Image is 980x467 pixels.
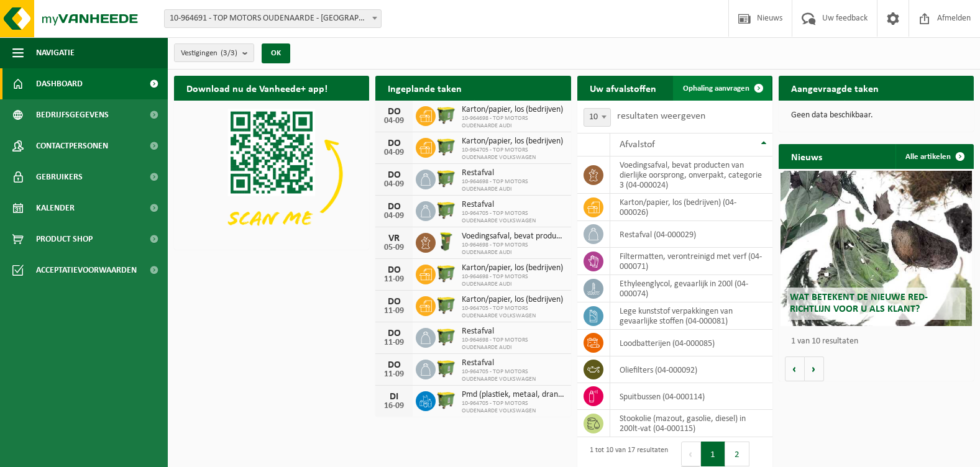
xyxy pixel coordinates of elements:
[462,337,564,351] span: 10-964698 - TOP MOTORS OUDENAARDE AUDI
[620,140,655,150] span: Afvalstof
[436,104,457,125] img: WB-1100-HPE-GN-50
[382,360,406,370] div: DO
[779,144,835,168] h2: Nieuws
[462,390,564,400] span: Pmd (plastiek, metaal, drankkartons) (bedrijven)
[436,263,457,284] img: WB-1100-HPE-GN-50
[382,297,406,307] div: DO
[781,171,972,326] a: Wat betekent de nieuwe RED-richtlijn voor u als klant?
[617,111,705,121] label: resultaten weergeven
[462,327,564,337] span: Restafval
[174,101,369,247] img: Download de VHEPlus App
[36,224,93,255] span: Product Shop
[382,265,406,275] div: DO
[164,9,382,28] span: 10-964691 - TOP MOTORS OUDENAARDE - OUDENAARDE
[790,292,928,314] span: Wat betekent de nieuwe RED-richtlijn voor u als klant?
[436,326,457,347] img: WB-1100-HPE-GN-50
[462,178,564,193] span: 10-964698 - TOP MOTORS OUDENAARDE AUDI
[174,43,254,62] button: Vestigingen(3/3)
[725,442,749,466] button: 2
[462,137,564,147] span: Karton/papier, los (bedrijven)
[791,337,968,346] p: 1 van 10 resultaten
[382,233,406,243] div: VR
[36,130,108,161] span: Contactpersonen
[221,49,237,57] count: (3/3)
[785,356,805,381] button: Vorige
[382,402,406,410] div: 16-09
[36,37,75,68] span: Navigatie
[382,392,406,402] div: DI
[610,356,772,383] td: oliefilters (04-000092)
[436,358,457,379] img: WB-1100-HPE-GN-50
[462,242,564,256] span: 10-964698 - TOP MOTORS OUDENAARDE AUDI
[165,10,381,27] span: 10-964691 - TOP MOTORS OUDENAARDE - OUDENAARDE
[436,168,457,189] img: WB-1100-HPE-GN-50
[436,199,457,220] img: WB-1100-HPE-GN-50
[610,410,772,437] td: stookolie (mazout, gasolie, diesel) in 200lt-vat (04-000115)
[382,148,406,157] div: 04-09
[462,263,564,273] span: Karton/papier, los (bedrijven)
[895,144,973,169] a: Alle artikelen
[462,210,564,225] span: 10-964705 - TOP MOTORS OUDENAARDE VOLKSWAGEN
[36,99,109,130] span: Bedrijfsgegevens
[36,161,83,193] span: Gebruikers
[805,356,824,381] button: Volgende
[462,200,564,210] span: Restafval
[610,330,772,356] td: loodbatterijen (04-000085)
[436,136,457,157] img: WB-1100-HPE-GN-50
[462,168,564,178] span: Restafval
[462,400,564,415] span: 10-964705 - TOP MOTORS OUDENAARDE VOLKSWAGEN
[462,232,564,242] span: Voedingsafval, bevat producten van dierlijke oorsprong, onverpakt, categorie 3
[382,329,406,338] div: DO
[36,193,75,224] span: Kalender
[462,147,564,161] span: 10-964705 - TOP MOTORS OUDENAARDE VOLKSWAGEN
[610,221,772,248] td: restafval (04-000029)
[36,255,137,286] span: Acceptatievoorwaarden
[462,115,564,130] span: 10-964698 - TOP MOTORS OUDENAARDE AUDI
[382,243,406,252] div: 05-09
[462,105,564,115] span: Karton/papier, los (bedrijven)
[181,44,237,63] span: Vestigingen
[791,111,961,120] p: Geen data beschikbaar.
[584,109,610,126] span: 10
[610,248,772,275] td: filtermatten, verontreinigd met verf (04-000071)
[779,76,891,100] h2: Aangevraagde taken
[174,76,340,100] h2: Download nu de Vanheede+ app!
[462,273,564,288] span: 10-964698 - TOP MOTORS OUDENAARDE AUDI
[382,338,406,347] div: 11-09
[436,389,457,410] img: WB-1100-HPE-GN-50
[584,108,611,127] span: 10
[382,117,406,125] div: 04-09
[382,212,406,220] div: 04-09
[436,294,457,315] img: WB-1100-HPE-GN-50
[382,202,406,212] div: DO
[462,305,564,320] span: 10-964705 - TOP MOTORS OUDENAARDE VOLKSWAGEN
[382,307,406,315] div: 11-09
[382,275,406,284] div: 11-09
[375,76,474,100] h2: Ingeplande taken
[382,180,406,189] div: 04-09
[681,442,701,466] button: Previous
[462,368,564,383] span: 10-964705 - TOP MOTORS OUDENAARDE VOLKSWAGEN
[577,76,669,100] h2: Uw afvalstoffen
[382,370,406,379] div: 11-09
[436,231,457,252] img: WB-0060-HPE-GN-50
[610,302,772,330] td: lege kunststof verpakkingen van gevaarlijke stoffen (04-000081)
[382,170,406,180] div: DO
[610,156,772,194] td: voedingsafval, bevat producten van dierlijke oorsprong, onverpakt, categorie 3 (04-000024)
[673,76,771,101] a: Ophaling aanvragen
[701,442,725,466] button: 1
[36,68,83,99] span: Dashboard
[683,84,749,93] span: Ophaling aanvragen
[382,138,406,148] div: DO
[610,275,772,302] td: ethyleenglycol, gevaarlijk in 200l (04-000074)
[382,107,406,117] div: DO
[462,295,564,305] span: Karton/papier, los (bedrijven)
[610,194,772,221] td: karton/papier, los (bedrijven) (04-000026)
[610,383,772,410] td: spuitbussen (04-000114)
[262,43,290,63] button: OK
[462,358,564,368] span: Restafval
